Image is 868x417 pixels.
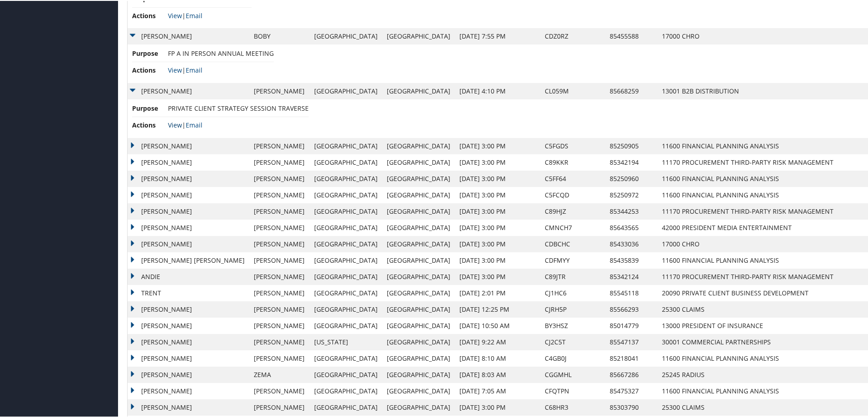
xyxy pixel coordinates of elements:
td: [PERSON_NAME] [128,398,249,415]
td: 11600 FINANCIAL PLANNING ANALYSIS [657,349,838,366]
td: [GEOGRAPHIC_DATA] [310,300,382,317]
td: [GEOGRAPHIC_DATA] [310,251,382,268]
td: [GEOGRAPHIC_DATA] [310,186,382,202]
td: [PERSON_NAME] [128,82,249,98]
td: [DATE] 9:22 AM [455,333,540,349]
td: C4GB0J [540,349,605,366]
td: 85250972 [605,186,657,202]
td: 85250905 [605,137,657,153]
span: Actions [132,64,166,74]
td: [DATE] 3:00 PM [455,170,540,186]
span: | [168,65,202,74]
td: C68HR3 [540,398,605,415]
td: 85433036 [605,235,657,251]
td: CMNCH7 [540,219,605,235]
td: [DATE] 3:00 PM [455,153,540,170]
td: [GEOGRAPHIC_DATA] [310,170,382,186]
td: 25245 RADIUS [657,366,838,382]
td: 11170 PROCUREMENT THIRD-PARTY RISK MANAGEMENT [657,202,838,219]
td: BOBY [249,27,310,44]
td: [GEOGRAPHIC_DATA] [382,349,455,366]
td: [PERSON_NAME] [249,137,310,153]
td: 17000 CHRO [657,27,838,44]
td: [GEOGRAPHIC_DATA] [310,153,382,170]
td: [PERSON_NAME] [249,382,310,398]
td: CJRH5P [540,300,605,317]
span: Actions [132,119,166,129]
td: [GEOGRAPHIC_DATA] [310,284,382,300]
td: CDBCHC [540,235,605,251]
td: [PERSON_NAME] [128,186,249,202]
td: [PERSON_NAME] [128,300,249,317]
td: [GEOGRAPHIC_DATA] [310,382,382,398]
td: 85545118 [605,284,657,300]
td: [US_STATE] [310,333,382,349]
td: CDZ0RZ [540,27,605,44]
td: 20090 PRIVATE CLIENT BUSINESS DEVELOPMENT [657,284,838,300]
td: [GEOGRAPHIC_DATA] [382,317,455,333]
td: C5FCQD [540,186,605,202]
a: Email [186,65,202,74]
td: CFQTPN [540,382,605,398]
td: 85475327 [605,382,657,398]
td: [PERSON_NAME] [249,268,310,284]
td: ZEMA [249,366,310,382]
td: [GEOGRAPHIC_DATA] [310,82,382,98]
td: [GEOGRAPHIC_DATA] [310,398,382,415]
span: Purpose [132,103,166,113]
td: [DATE] 3:00 PM [455,202,540,219]
span: | [168,120,202,128]
td: 85547137 [605,333,657,349]
td: [PERSON_NAME] [249,251,310,268]
td: [DATE] 3:00 PM [455,219,540,235]
td: [PERSON_NAME] [249,82,310,98]
td: 85250960 [605,170,657,186]
td: 13000 PRESIDENT OF INSURANCE [657,317,838,333]
td: [DATE] 7:55 PM [455,27,540,44]
td: [GEOGRAPHIC_DATA] [382,137,455,153]
td: 85566293 [605,300,657,317]
td: [PERSON_NAME] [249,284,310,300]
td: 85218041 [605,349,657,366]
td: C5FGDS [540,137,605,153]
td: [GEOGRAPHIC_DATA] [382,382,455,398]
td: 85667286 [605,366,657,382]
td: [GEOGRAPHIC_DATA] [310,317,382,333]
td: 85344253 [605,202,657,219]
td: [DATE] 8:03 AM [455,366,540,382]
td: [PERSON_NAME] [249,170,310,186]
td: [GEOGRAPHIC_DATA] [382,82,455,98]
td: C89KKR [540,153,605,170]
td: [PERSON_NAME] [249,153,310,170]
td: 25300 CLAIMS [657,398,838,415]
td: [PERSON_NAME] [128,382,249,398]
td: ANDIE [128,268,249,284]
td: [PERSON_NAME] [128,366,249,382]
td: 13001 B2B DISTRIBUTION [657,82,838,98]
td: 11600 FINANCIAL PLANNING ANALYSIS [657,137,838,153]
td: [PERSON_NAME] [128,317,249,333]
td: [GEOGRAPHIC_DATA] [382,333,455,349]
td: [DATE] 3:00 PM [455,251,540,268]
td: [GEOGRAPHIC_DATA] [382,268,455,284]
td: [PERSON_NAME] [128,153,249,170]
td: [GEOGRAPHIC_DATA] [382,300,455,317]
td: [DATE] 3:00 PM [455,235,540,251]
td: [GEOGRAPHIC_DATA] [310,235,382,251]
td: [PERSON_NAME] [128,219,249,235]
td: [DATE] 3:00 PM [455,398,540,415]
td: C89JTR [540,268,605,284]
a: View [168,120,182,128]
td: 11600 FINANCIAL PLANNING ANALYSIS [657,251,838,268]
td: [PERSON_NAME] [249,186,310,202]
td: [PERSON_NAME] [PERSON_NAME] [128,251,249,268]
td: [DATE] 4:10 PM [455,82,540,98]
td: [GEOGRAPHIC_DATA] [310,349,382,366]
span: | [168,10,202,19]
td: [GEOGRAPHIC_DATA] [382,366,455,382]
td: CL059M [540,82,605,98]
td: [PERSON_NAME] [128,202,249,219]
td: [DATE] 7:05 AM [455,382,540,398]
td: 85455588 [605,27,657,44]
td: [GEOGRAPHIC_DATA] [310,366,382,382]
